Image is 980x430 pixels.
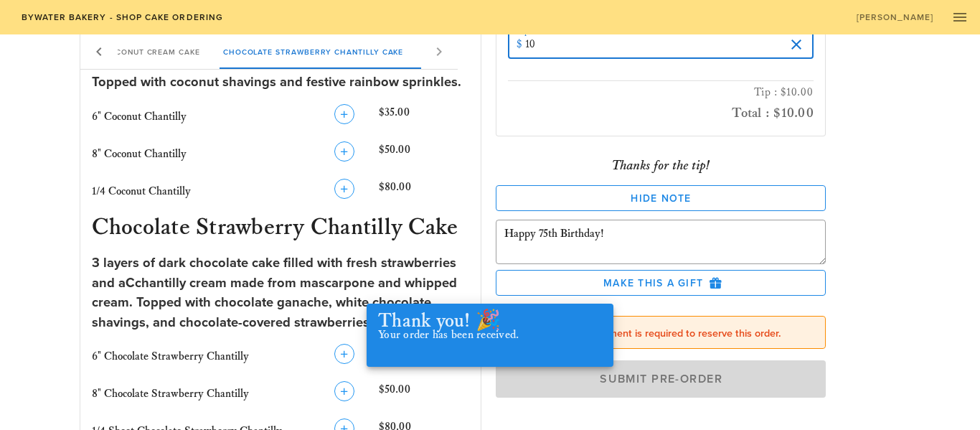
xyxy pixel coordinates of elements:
[11,7,232,27] a: Bywater Bakery - Shop Cake Ordering
[92,184,191,198] span: 1/4 Coconut Chantilly
[376,101,472,133] div: $35.00
[92,34,212,69] div: Coconut Cream Cake
[92,253,470,332] div: 3 layers of dark chocolate cake filled with fresh strawberries and aCchantilly cream made from ma...
[92,387,249,401] span: 8" Chocolate Strawberry Chantilly
[856,12,934,22] span: [PERSON_NAME]
[508,102,814,125] h2: Total : $10.00
[376,378,472,410] div: $50.00
[20,12,223,22] span: Bywater Bakery - Shop Cake Ordering
[496,186,826,212] button: Hide Note
[92,350,249,363] span: 6" Chocolate Strawberry Chantilly
[92,147,187,161] span: 8" Coconut Chantilly
[496,361,826,398] button: Submit Pre-Order
[376,139,472,170] div: $50.00
[89,213,473,245] h3: Chocolate Strawberry Chantilly Cake
[517,38,525,52] div: $
[508,192,814,205] span: Hide Note
[512,373,809,387] span: Submit Pre-Order
[378,328,519,351] h3: Your order has been received.
[847,7,943,27] a: [PERSON_NAME]
[496,271,826,296] button: Make this a Gift
[496,154,826,177] div: Thanks for the tip!
[378,314,519,328] h1: Thank you! 🎉
[211,34,415,69] div: Chocolate Strawberry Chantilly Cake
[508,85,814,102] h3: Tip : $10.00
[788,37,805,54] button: clear icon
[92,110,187,123] span: 6" Coconut Chantilly
[508,277,814,290] span: Make this a Gift
[531,327,814,342] label: I understand payment is required to reserve this order.
[376,176,472,207] div: $80.00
